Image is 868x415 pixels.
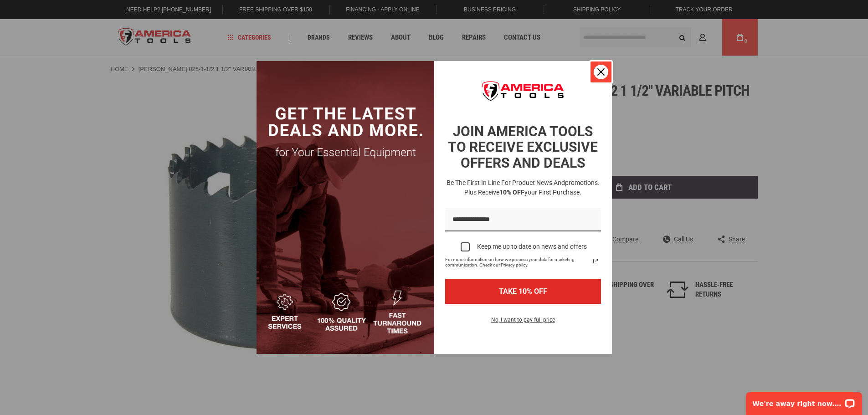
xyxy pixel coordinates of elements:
[443,178,603,197] h3: Be the first in line for product news and
[740,386,868,415] iframe: LiveChat chat widget
[445,208,601,231] input: Email field
[484,315,562,330] button: No, I want to pay full price
[448,123,598,171] strong: JOIN AMERICA TOOLS TO RECEIVE EXCLUSIVE OFFERS AND DEALS
[499,189,524,196] strong: 10% OFF
[590,256,601,266] svg: link icon
[590,256,601,266] a: Read our Privacy Policy
[445,279,601,304] button: TAKE 10% OFF
[445,257,590,268] span: For more information on how we process your data for marketing communication. Check our Privacy p...
[477,243,587,251] div: Keep me up to date on news and offers
[590,61,612,83] button: Close
[597,68,605,76] svg: close icon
